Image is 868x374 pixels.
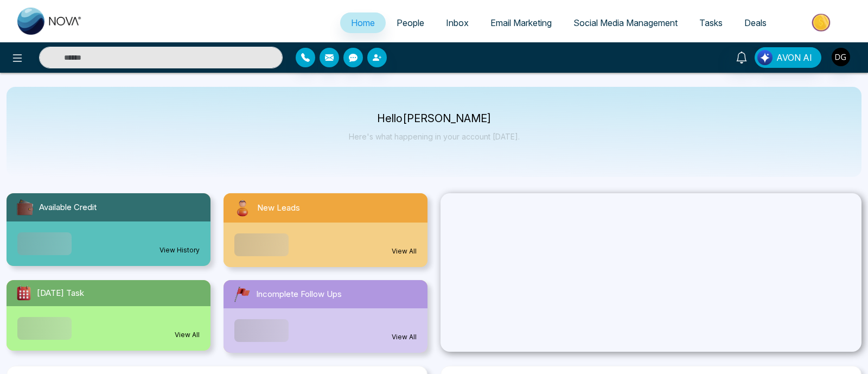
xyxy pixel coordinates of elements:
a: Home [340,12,386,33]
span: [DATE] Task [37,287,84,300]
span: Incomplete Follow Ups [256,288,342,301]
p: Hello [PERSON_NAME] [349,114,520,123]
span: New Leads [257,202,300,214]
img: User Avatar [832,48,850,66]
a: Inbox [435,12,480,33]
span: Social Media Management [573,17,678,28]
a: View All [392,246,417,256]
img: Market-place.gif [783,10,861,35]
p: Here's what happening in your account [DATE]. [349,132,520,141]
a: Social Media Management [563,12,688,33]
span: AVON AI [776,51,812,64]
img: todayTask.svg [15,284,33,302]
a: Email Marketing [480,12,563,33]
a: New LeadsView All [217,193,434,267]
span: Deals [744,17,767,28]
a: People [386,12,435,33]
a: Deals [733,12,777,33]
span: Inbox [446,17,469,28]
img: availableCredit.svg [15,198,35,217]
a: Incomplete Follow UpsView All [217,280,434,353]
img: Nova CRM Logo [17,8,82,35]
span: Email Marketing [490,17,552,28]
img: followUps.svg [232,284,252,304]
a: View All [392,332,417,342]
img: newLeads.svg [232,198,253,218]
span: People [397,17,424,28]
a: View History [159,245,200,255]
a: View All [175,330,200,340]
a: Tasks [688,12,733,33]
button: AVON AI [755,47,821,68]
span: Home [351,17,375,28]
span: Tasks [699,17,723,28]
span: Available Credit [39,201,97,214]
img: Lead Flow [757,50,773,65]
